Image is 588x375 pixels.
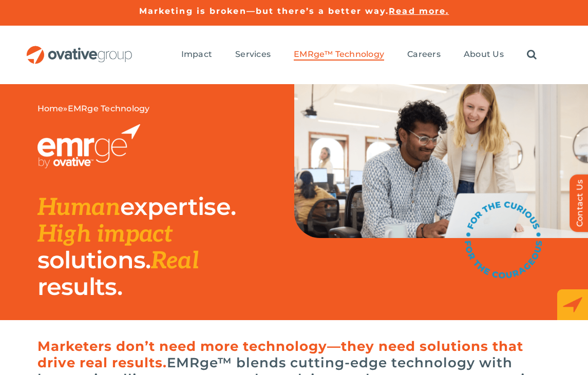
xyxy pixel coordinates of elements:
span: results. [37,272,122,301]
a: Home [37,104,64,113]
img: EMRge_HomePage_Elements_Arrow Box [557,289,588,320]
span: Human [37,193,121,222]
span: EMRge Technology [68,104,150,113]
span: Impact [181,49,212,60]
span: Services [235,49,271,60]
span: High impact [37,220,173,249]
span: expertise. [120,192,236,221]
span: solutions. [37,245,151,274]
img: EMRGE_RGB_wht [37,124,140,168]
a: Search [527,49,537,61]
a: Impact [181,49,212,61]
a: EMRge™ Technology [294,49,384,61]
span: Real [151,247,199,275]
span: » [37,104,150,114]
span: About Us [464,49,504,60]
a: Marketing is broken—but there’s a better way. [139,6,389,16]
span: EMRge™ Technology [294,49,384,60]
a: Careers [407,49,441,61]
span: Careers [407,49,441,60]
a: Read more. [389,6,449,16]
nav: Menu [181,38,537,71]
a: About Us [464,49,504,61]
span: Marketers don’t need more technology—they need solutions that drive real results. [37,338,523,371]
a: OG_Full_horizontal_RGB [26,45,133,54]
a: Services [235,49,271,61]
